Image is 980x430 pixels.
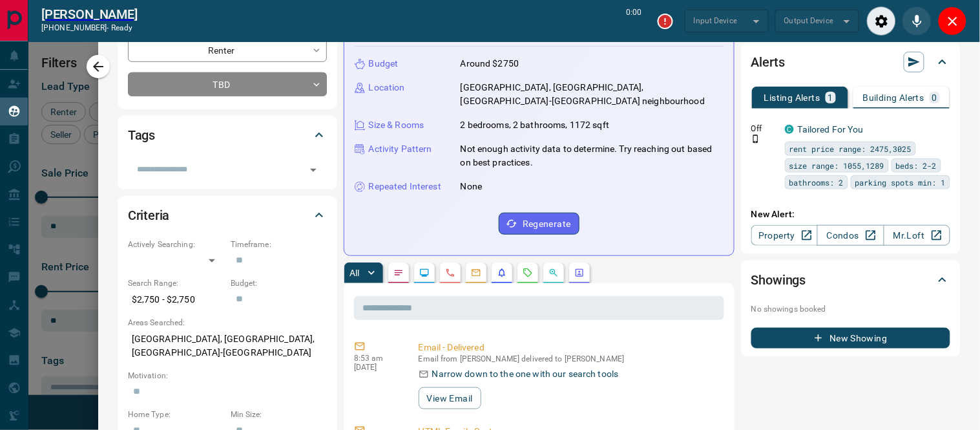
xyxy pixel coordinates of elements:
svg: Listing Alerts [497,268,507,278]
p: Listing Alerts [764,93,820,102]
div: condos.ca [785,125,794,134]
svg: Notes [393,268,404,278]
svg: Calls [445,268,455,278]
svg: Lead Browsing Activity [419,268,430,278]
span: size range: 1055,1289 [789,159,884,172]
div: Mute [902,6,932,36]
svg: Requests [523,268,533,278]
p: 0 [932,93,937,102]
p: All [349,268,360,277]
p: Repeated Interest [369,180,441,193]
div: Renter [128,38,327,62]
div: Tags [128,120,327,151]
p: Email - Delivered [419,341,719,354]
p: Budget: [231,277,327,289]
p: Size & Rooms [369,118,424,132]
button: Open [304,161,322,179]
p: No showings booked [751,303,950,315]
div: Criteria [128,200,327,231]
svg: Emails [471,268,481,278]
p: Around $2750 [461,57,519,70]
a: Condos [817,225,884,246]
button: New Showing [751,328,950,349]
p: 8:53 am [354,354,399,363]
svg: Opportunities [548,268,559,278]
a: Mr.Loft [884,225,950,246]
p: Motivation: [128,370,327,382]
span: rent price range: 2475,3025 [789,142,912,155]
p: Building Alerts [863,93,924,102]
p: 2 bedrooms, 2 bathrooms, 1172 sqft [461,118,609,132]
p: Off [751,123,777,134]
div: Alerts [751,47,950,78]
p: Areas Searched: [128,317,327,328]
div: TBD [128,72,327,96]
p: Activity Pattern [369,142,432,156]
p: Not enough activity data to determine. Try reaching out based on best practices. [461,142,724,169]
a: Property [751,225,818,246]
p: None [461,180,483,193]
div: Close [938,6,967,36]
svg: Agent Actions [574,268,585,278]
p: [DATE] [354,363,399,372]
p: Actively Searching: [128,239,224,250]
p: [GEOGRAPHIC_DATA], [GEOGRAPHIC_DATA], [GEOGRAPHIC_DATA]-[GEOGRAPHIC_DATA] [128,328,327,363]
p: $2,750 - $2,750 [128,289,224,310]
p: Budget [369,57,399,70]
p: Timeframe: [231,239,327,250]
p: 0:00 [627,6,642,36]
span: bathrooms: 2 [789,176,844,189]
span: parking spots min: 1 [855,176,946,189]
p: Home Type: [128,409,224,420]
p: Narrow down to the one with our search tools [432,367,619,381]
p: New Alert: [751,208,950,221]
p: 1 [828,93,833,102]
button: Regenerate [499,213,579,235]
h2: Showings [751,270,806,290]
div: Showings [751,264,950,296]
h2: Alerts [751,52,785,72]
a: Tailored For You [798,124,864,134]
h2: [PERSON_NAME] [41,6,138,22]
button: View Email [419,387,481,409]
p: Location [369,81,405,94]
p: Email from [PERSON_NAME] delivered to [PERSON_NAME] [419,354,719,363]
p: Min Size: [231,409,327,420]
svg: Push Notification Only [751,134,760,144]
div: Audio Settings [867,6,896,36]
span: ready [111,23,133,32]
p: [GEOGRAPHIC_DATA], [GEOGRAPHIC_DATA], [GEOGRAPHIC_DATA]-[GEOGRAPHIC_DATA] neighbourhood [461,81,724,108]
h2: Tags [128,125,155,145]
h2: Criteria [128,205,170,226]
p: [PHONE_NUMBER] - [41,22,138,34]
p: Search Range: [128,277,224,289]
span: beds: 2-2 [896,159,937,172]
